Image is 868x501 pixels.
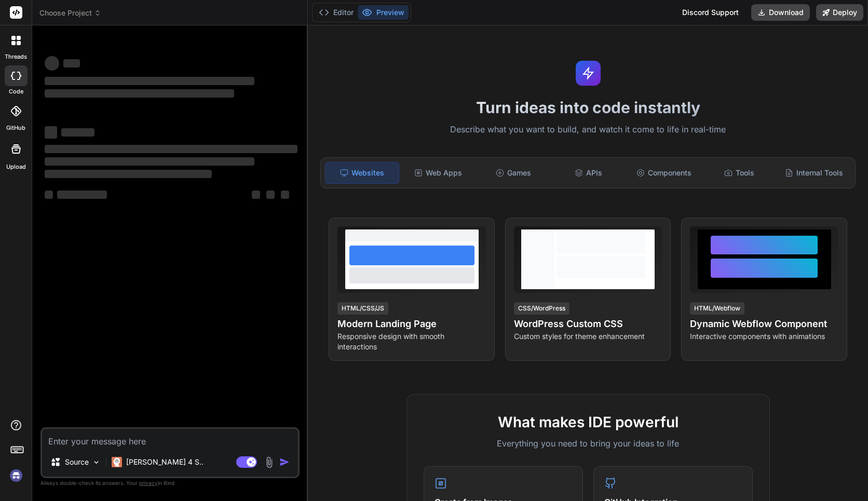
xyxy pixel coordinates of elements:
p: Everything you need to bring your ideas to life [424,437,753,450]
span: ‌ [57,191,107,199]
span: ‌ [252,191,260,199]
div: Websites [325,162,399,184]
span: ‌ [266,191,275,199]
img: Pick Models [92,458,101,467]
label: GitHub [6,124,25,132]
label: Upload [6,163,26,171]
p: [PERSON_NAME] 4 S.. [126,457,204,467]
p: Describe what you want to build, and watch it come to life in real-time [314,123,862,137]
img: signin [7,467,25,484]
span: privacy [139,480,158,486]
div: HTML/CSS/JS [337,302,388,315]
div: Components [627,162,700,184]
span: ‌ [45,157,254,166]
h4: Dynamic Webflow Component [690,317,838,331]
label: code [9,87,23,96]
div: CSS/WordPress [514,302,569,315]
div: APIs [552,162,625,184]
img: icon [279,457,290,467]
div: Internal Tools [778,162,851,184]
span: ‌ [45,89,234,98]
p: Custom styles for theme enhancement [514,331,662,342]
div: Tools [702,162,776,184]
img: Claude 4 Sonnet [112,457,122,467]
span: ‌ [45,77,254,85]
div: Web Apps [401,162,474,184]
p: Interactive components with animations [690,331,838,342]
div: Games [477,162,550,184]
span: ‌ [45,191,53,199]
button: Deploy [816,4,863,21]
p: Always double-check its answers. Your in Bind [40,478,300,488]
p: Source [65,457,89,467]
h1: Turn ideas into code instantly [314,98,862,117]
h4: Modern Landing Page [337,317,486,331]
button: Preview [358,5,409,20]
span: ‌ [45,56,59,71]
button: Editor [315,5,358,20]
span: ‌ [45,145,297,153]
label: threads [5,52,27,61]
img: attachment [263,456,275,468]
span: ‌ [281,191,289,199]
span: ‌ [61,128,94,137]
div: HTML/Webflow [690,302,744,315]
h4: WordPress Custom CSS [514,317,662,331]
span: Choose Project [39,8,101,18]
span: ‌ [45,170,212,178]
button: Download [751,4,810,21]
div: Discord Support [676,4,745,21]
span: ‌ [63,59,80,67]
span: ‌ [45,126,57,139]
p: Responsive design with smooth interactions [337,331,486,352]
h2: What makes IDE powerful [424,411,753,433]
